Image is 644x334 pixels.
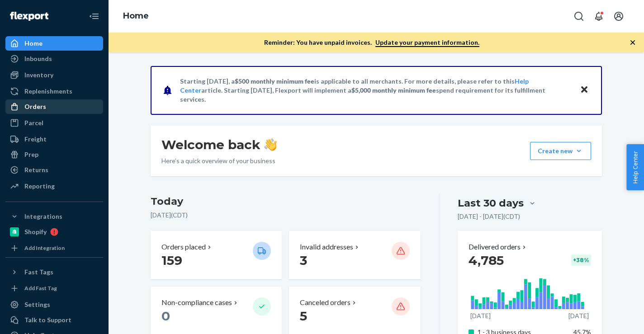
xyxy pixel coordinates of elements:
[24,118,43,127] div: Parcel
[375,38,479,47] a: Update your payment information.
[289,231,420,279] button: Invalid addresses 3
[10,12,48,21] img: Flexport logo
[5,68,103,82] a: Inventory
[24,71,53,80] div: Inventory
[24,300,50,309] div: Settings
[24,165,48,174] div: Returns
[24,284,57,292] div: Add Fast Tag
[470,311,491,320] p: [DATE]
[264,38,479,47] p: Reminder: You have unpaid invoices.
[161,253,182,268] span: 159
[300,297,350,308] p: Canceled orders
[24,268,53,277] div: Fast Tags
[85,7,103,25] button: Close Navigation
[469,242,528,252] button: Delivered orders
[5,179,103,193] a: Reporting
[568,311,589,320] p: [DATE]
[5,147,103,162] a: Prep
[5,36,103,51] a: Home
[161,242,206,252] p: Orders placed
[300,253,307,268] span: 3
[5,52,103,66] a: Inbounds
[469,253,504,268] span: 4,785
[264,138,277,151] img: hand-wave emoji
[610,7,628,25] button: Open account menu
[24,135,47,144] div: Freight
[116,3,156,29] ol: breadcrumbs
[24,102,46,111] div: Orders
[180,77,571,104] p: Starting [DATE], a is applicable to all merchants. For more details, please refer to this article...
[24,315,71,325] div: Talk to Support
[5,265,103,279] button: Fast Tags
[571,254,591,266] div: + 38 %
[5,209,103,224] button: Integrations
[151,194,421,209] h3: Today
[151,211,421,220] p: [DATE] ( CDT )
[161,308,170,324] span: 0
[24,87,72,96] div: Replenishments
[458,196,524,210] div: Last 30 days
[24,54,52,63] div: Inbounds
[5,132,103,146] a: Freight
[24,182,55,191] div: Reporting
[300,308,307,324] span: 5
[5,225,103,239] a: Shopify
[590,7,608,25] button: Open notifications
[161,156,277,165] p: Here’s a quick overview of your business
[351,86,436,94] span: $5,000 monthly minimum fee
[235,77,314,85] span: $500 monthly minimum fee
[5,297,103,312] a: Settings
[24,212,62,221] div: Integrations
[570,7,588,25] button: Open Search Box
[5,313,103,327] a: Talk to Support
[626,144,644,190] button: Help Center
[24,244,65,252] div: Add Integration
[5,163,103,177] a: Returns
[161,136,277,153] h1: Welcome back
[5,243,103,254] a: Add Integration
[5,84,103,99] a: Replenishments
[300,242,353,252] p: Invalid addresses
[530,142,591,160] button: Create new
[5,99,103,114] a: Orders
[24,39,43,48] div: Home
[24,150,38,159] div: Prep
[458,212,520,221] p: [DATE] - [DATE] ( CDT )
[5,283,103,294] a: Add Fast Tag
[151,231,282,279] button: Orders placed 159
[123,11,149,21] a: Home
[24,227,47,236] div: Shopify
[578,84,590,97] button: Close
[5,116,103,130] a: Parcel
[161,297,232,308] p: Non-compliance cases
